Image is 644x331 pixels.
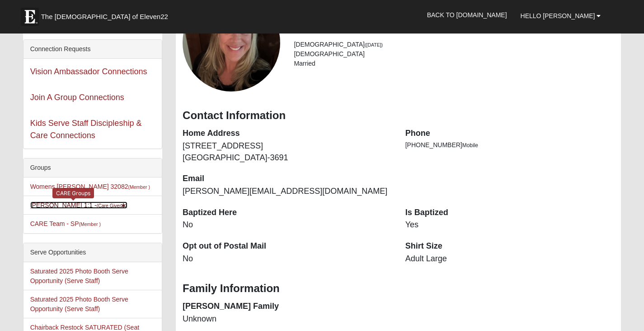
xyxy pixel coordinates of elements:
[41,12,168,21] span: The [DEMOGRAPHIC_DATA] of Eleven22
[16,3,197,26] a: The [DEMOGRAPHIC_DATA] of Eleven22
[30,268,128,284] a: Saturated 2025 Photo Booth Serve Opportunity (Serve Staff)
[405,140,615,150] li: [PHONE_NUMBER]
[405,219,615,231] dd: Yes
[183,128,392,139] dt: Home Address
[405,253,615,265] dd: Adult Large
[514,5,608,27] a: Hello [PERSON_NAME]
[52,188,94,198] div: CARE Groups
[24,158,162,177] div: Groups
[21,8,39,26] img: Eleven22 logo
[128,184,150,190] small: (Member )
[79,221,101,227] small: (Member )
[30,93,124,102] a: Join A Group Connections
[183,253,392,265] dd: No
[183,173,392,185] dt: Email
[183,313,392,325] dd: Unknown
[30,296,128,312] a: Saturated 2025 Photo Booth Serve Opportunity (Serve Staff)
[183,140,392,163] dd: [STREET_ADDRESS] [GEOGRAPHIC_DATA]-3691
[30,119,142,140] a: Kids Serve Staff Discipleship & Care Connections
[405,240,615,252] dt: Shirt Size
[294,49,614,59] li: [DEMOGRAPHIC_DATA]
[405,128,615,139] dt: Phone
[24,40,162,59] div: Connection Requests
[97,203,128,208] small: (Care Giver )
[183,219,392,231] dd: No
[183,240,392,252] dt: Opt out of Postal Mail
[521,12,595,19] span: Hello [PERSON_NAME]
[30,183,150,190] a: Womens [PERSON_NAME] 32082(Member )
[294,40,614,49] li: [DEMOGRAPHIC_DATA]
[183,282,614,295] h3: Family Information
[183,109,614,122] h3: Contact Information
[30,201,128,209] a: [PERSON_NAME] 1:1 -(Care Giver)
[24,243,162,262] div: Serve Opportunities
[405,207,615,219] dt: Is Baptized
[462,142,478,149] span: Mobile
[183,301,392,312] dt: [PERSON_NAME] Family
[294,59,614,68] li: Married
[420,4,514,26] a: Back to [DOMAIN_NAME]
[183,186,392,197] dd: [PERSON_NAME][EMAIL_ADDRESS][DOMAIN_NAME]
[30,67,147,76] a: Vision Ambassador Connections
[30,220,101,227] a: CARE Team - SP(Member )
[365,42,383,48] small: ([DATE])
[183,207,392,219] dt: Baptized Here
